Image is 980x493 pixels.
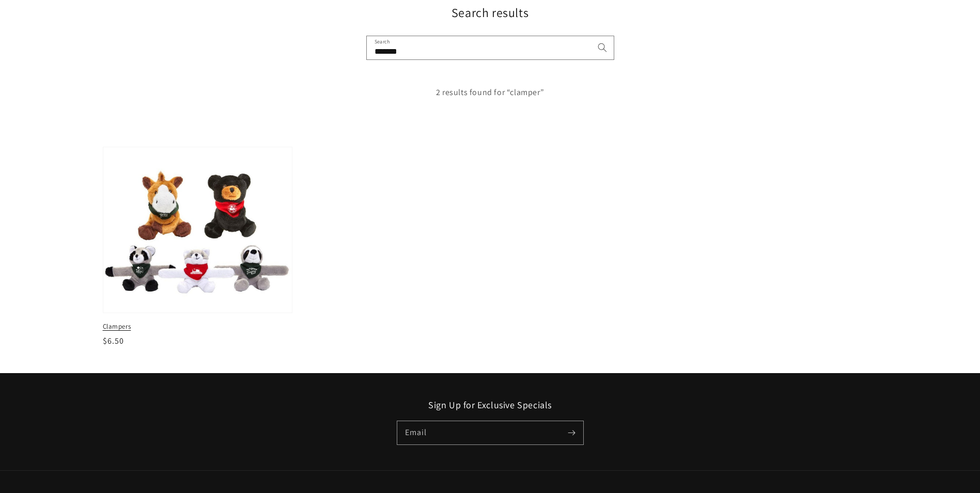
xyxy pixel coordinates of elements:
[103,322,293,331] span: Clampers
[103,85,878,100] p: 2 results found for “clamper”
[100,145,294,315] img: Clampers
[103,5,878,21] h1: Search results
[103,399,878,411] h2: Sign Up for Exclusive Specials
[561,421,583,444] button: Subscribe
[103,147,293,347] a: Clampers Clampers $6.50
[103,335,124,346] span: $6.50
[591,36,614,59] button: Search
